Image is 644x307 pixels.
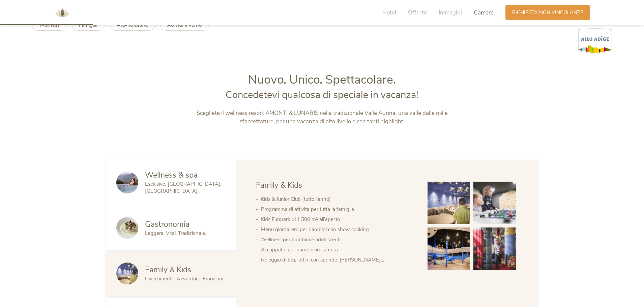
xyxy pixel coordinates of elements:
span: Divertimento. Avventure. Emozioni. [145,275,224,282]
span: Immagini [439,9,462,17]
li: Accappatoi per bambini in camera [261,245,414,255]
span: Gastronomia [145,219,189,229]
span: Family & Kids [256,180,302,190]
span: Concedetevi qualcosa di speciale in vacanza! [226,88,418,101]
li: Programma di attività per tutta la famiglia [261,204,414,214]
img: Alto Adige [578,28,612,55]
a: AMONTI & LUNARIS Wellnessresort [52,10,72,15]
span: Family & Kids [145,265,191,275]
span: Leggera. Vital. Tradizionale. [145,230,206,237]
span: Wellness & spa [145,170,198,180]
span: Offerte [408,9,427,17]
li: Menu giornaliero per bambini con show cooking [261,224,414,235]
span: Camere [474,9,494,17]
img: AMONTI & LUNARIS Wellnessresort [52,3,72,23]
li: Kids & Junior Club (tutto l‘anno) [261,194,414,204]
span: Esclusivo. [GEOGRAPHIC_DATA]. [GEOGRAPHIC_DATA]. [145,181,221,194]
li: Wellness per bambini e adolescenti [261,235,414,245]
p: Scegliete il wellness resort AMONTI & LUNARIS nella tradizionale Valle Aurina, una valle dalle mi... [181,109,463,126]
span: Nuovo. Unico. Spettacolare. [248,71,396,88]
li: Noleggio di bici, lettini con sponde, [PERSON_NAME]… [261,255,414,265]
li: Kids Funpark di 1.500 m² all’aperto [261,214,414,224]
span: Hotel [382,9,396,17]
span: Richiesta non vincolante [512,9,583,16]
